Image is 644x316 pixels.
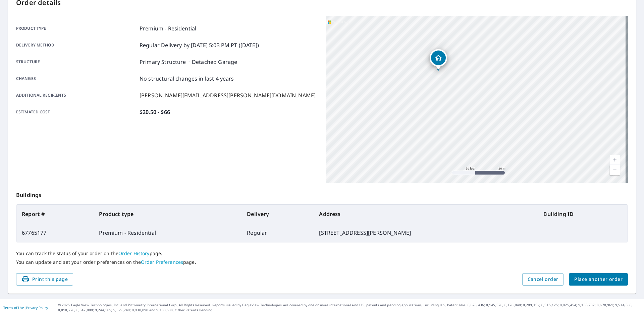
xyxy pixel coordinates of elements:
[21,275,68,284] span: Print this page
[16,91,137,99] p: Additional recipients
[94,205,241,223] th: Product type
[314,205,538,223] th: Address
[241,223,314,242] td: Regular
[140,91,316,99] p: [PERSON_NAME][EMAIL_ADDRESS][PERSON_NAME][DOMAIN_NAME]
[569,273,628,286] button: Place another order
[141,259,183,265] a: Order Preferences
[118,250,150,256] a: Order History
[538,205,628,223] th: Building ID
[16,223,94,242] td: 67765177
[16,250,628,256] p: You can track the status of your order on the page.
[16,24,137,32] p: Product type
[430,49,447,70] div: Dropped pin, building 1, Residential property, 150 Shannon Dr New Castle, PA 16105
[314,223,538,242] td: [STREET_ADDRESS][PERSON_NAME]
[528,275,558,284] span: Cancel order
[16,205,94,223] th: Report #
[16,108,137,116] p: Estimated cost
[16,41,137,49] p: Delivery method
[16,183,628,204] p: Buildings
[140,24,196,32] p: Premium - Residential
[610,155,620,165] a: Current Level 19, Zoom In
[574,275,623,284] span: Place another order
[26,305,48,310] a: Privacy Policy
[522,273,564,286] button: Cancel order
[140,41,259,49] p: Regular Delivery by [DATE] 5:03 PM PT ([DATE])
[94,223,241,242] td: Premium - Residential
[16,259,628,265] p: You can update and set your order preferences on the page.
[16,58,137,66] p: Structure
[58,303,641,313] p: © 2025 Eagle View Technologies, Inc. and Pictometry International Corp. All Rights Reserved. Repo...
[610,165,620,175] a: Current Level 19, Zoom Out
[140,58,237,66] p: Primary Structure + Detached Garage
[241,205,314,223] th: Delivery
[3,305,24,310] a: Terms of Use
[16,273,73,286] button: Print this page
[140,108,170,116] p: $20.50 - $66
[3,306,48,310] p: |
[140,75,234,83] p: No structural changes in last 4 years
[16,75,137,83] p: Changes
